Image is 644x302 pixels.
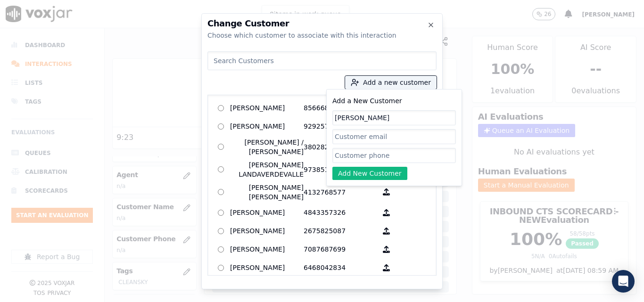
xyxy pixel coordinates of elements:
[377,242,396,257] button: [PERSON_NAME] 7087687699
[377,261,396,275] button: [PERSON_NAME] 6468042834
[377,205,396,220] button: [PERSON_NAME] 4843357326
[218,189,224,195] input: [PERSON_NAME] [PERSON_NAME] 4132768577
[345,76,437,89] button: Add a new customer
[332,148,456,163] input: Customer phone
[230,205,304,220] p: [PERSON_NAME]
[304,205,377,220] p: 4843357326
[218,123,224,130] input: [PERSON_NAME] 9292572248
[218,166,224,172] input: [PERSON_NAME] LANDAVERDEVALLE 9738518662
[332,167,407,180] button: Add New Customer
[304,242,377,257] p: 7087687699
[304,138,377,156] p: 3802822863
[207,19,437,28] h2: Change Customer
[332,129,456,144] input: Customer email
[304,224,377,238] p: 2675825087
[304,119,377,134] p: 9292572248
[218,265,224,271] input: [PERSON_NAME] 6468042834
[218,228,224,234] input: [PERSON_NAME] 2675825087
[332,97,402,105] label: Add a New Customer
[332,110,456,125] input: Customer name
[230,242,304,257] p: [PERSON_NAME]
[218,105,224,111] input: [PERSON_NAME] 8566680251
[230,224,304,238] p: [PERSON_NAME]
[304,101,377,115] p: 8566680251
[230,138,304,156] p: [PERSON_NAME] / [PERSON_NAME]
[218,144,224,150] input: [PERSON_NAME] / [PERSON_NAME] 3802822863
[304,160,377,179] p: 9738518662
[304,261,377,275] p: 6468042834
[218,246,224,253] input: [PERSON_NAME] 7087687699
[207,51,437,70] input: Search Customers
[230,183,304,202] p: [PERSON_NAME] [PERSON_NAME]
[304,183,377,202] p: 4132768577
[377,183,396,202] button: [PERSON_NAME] [PERSON_NAME] 4132768577
[377,224,396,238] button: [PERSON_NAME] 2675825087
[218,210,224,216] input: [PERSON_NAME] 4843357326
[612,270,635,293] div: Open Intercom Messenger
[230,119,304,134] p: [PERSON_NAME]
[207,31,437,40] div: Choose which customer to associate with this interaction
[230,261,304,275] p: [PERSON_NAME]
[230,101,304,115] p: [PERSON_NAME]
[230,160,304,179] p: [PERSON_NAME] LANDAVERDEVALLE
